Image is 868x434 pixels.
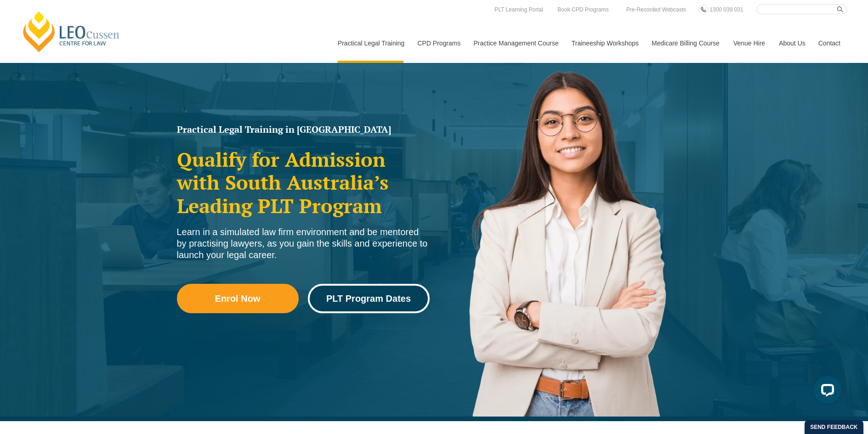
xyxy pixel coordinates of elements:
a: Medicare Billing Course [645,23,726,63]
div: Learn in a simulated law firm environment and be mentored by practising lawyers, as you gain the ... [177,226,430,261]
span: Enrol Now [215,294,261,303]
a: Book CPD Programs [555,5,611,15]
a: About Us [772,23,811,63]
span: 1300 039 031 [709,6,743,13]
a: Venue Hire [726,23,772,63]
a: Traineeship Workshops [565,23,645,63]
span: PLT Program Dates [326,294,411,303]
a: Contact [811,23,847,63]
a: [PERSON_NAME] Centre for Law [21,10,122,53]
a: PLT Learning Portal [492,5,545,15]
a: Practical Legal Training [331,23,411,63]
iframe: LiveChat chat widget [806,372,845,411]
h2: Qualify for Admission with South Australia’s Leading PLT Program [177,148,430,217]
a: Pre-Recorded Webcasts [624,5,689,15]
a: PLT Program Dates [308,284,430,313]
h1: Practical Legal Training in [GEOGRAPHIC_DATA] [177,125,430,134]
a: Enrol Now [177,284,299,313]
a: CPD Programs [410,23,466,63]
a: Practice Management Course [467,23,565,63]
a: 1300 039 031 [707,5,745,15]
